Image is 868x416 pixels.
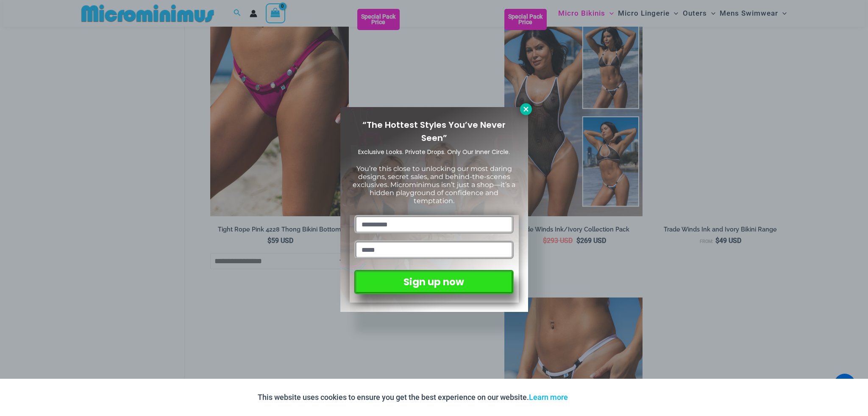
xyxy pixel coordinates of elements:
[354,270,513,294] button: Sign up now
[520,103,532,115] button: Close
[358,148,510,156] span: Exclusive Looks. Private Drops. Only Our Inner Circle.
[362,119,506,144] span: “The Hottest Styles You’ve Never Seen”
[258,391,568,404] p: This website uses cookies to ensure you get the best experience on our website.
[353,165,515,205] span: You’re this close to unlocking our most daring designs, secret sales, and behind-the-scenes exclu...
[574,387,610,408] button: Accept
[529,393,568,402] a: Learn more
